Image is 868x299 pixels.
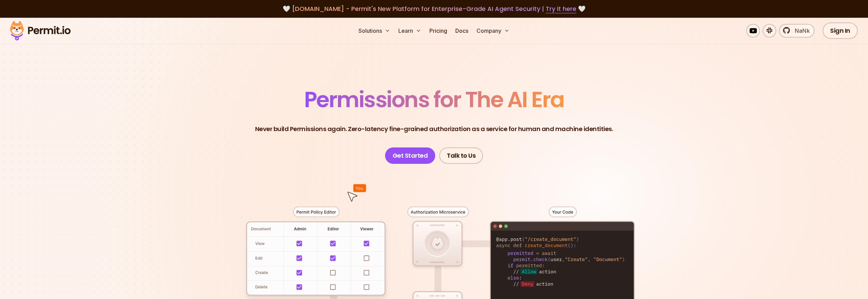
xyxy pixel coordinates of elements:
a: Pricing [427,24,450,38]
p: Never build Permissions again. Zero-latency fine-grained authorization as a service for human and... [255,124,613,134]
button: Solutions [356,24,393,38]
span: NaNk [791,27,810,35]
a: Try it here [546,4,576,13]
span: Permissions for The AI Era [304,84,564,115]
button: Learn [396,24,424,38]
span: [DOMAIN_NAME] - Permit's New Platform for Enterprise-Grade AI Agent Security | [292,4,576,13]
img: Permit logo [7,19,74,42]
a: Docs [453,24,471,38]
div: 🤍 🤍 [16,4,852,14]
a: NaNk [779,24,814,38]
a: Talk to Us [439,147,483,164]
button: Company [474,24,512,38]
a: Sign In [823,23,858,39]
a: Get Started [385,147,436,164]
